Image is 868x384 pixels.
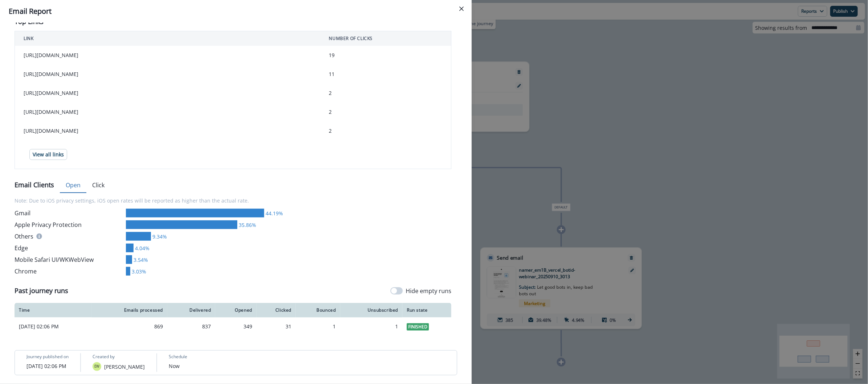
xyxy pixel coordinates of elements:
[15,180,54,190] p: Email Clients
[172,323,211,330] div: 837
[15,209,123,217] div: Gmail
[300,323,336,330] div: 1
[320,84,451,103] td: 2
[15,220,123,229] div: Apple Privacy Protection
[407,323,429,331] span: Finished
[345,307,398,313] div: Unsubscribed
[320,103,451,121] td: 2
[86,178,110,193] button: Click
[220,323,252,330] div: 349
[15,255,123,264] div: Mobile Safari UI/WKWebView
[300,307,336,313] div: Bounced
[15,286,68,296] p: Past journey runs
[220,307,252,313] div: Opened
[15,232,123,241] div: Others
[96,307,163,313] div: Emails processed
[15,103,320,121] td: [URL][DOMAIN_NAME]
[320,65,451,84] td: 11
[15,267,123,276] div: Chrome
[15,46,320,65] td: [URL][DOMAIN_NAME]
[15,84,320,103] td: [URL][DOMAIN_NAME]
[320,121,451,140] td: 2
[320,46,451,65] td: 19
[9,6,463,17] div: Email Report
[261,323,291,330] div: 31
[406,287,451,295] p: Hide empty runs
[94,365,99,368] div: Ethan White
[407,307,447,313] div: Run state
[456,3,467,15] button: Close
[26,362,66,370] p: [DATE] 02:06 PM
[264,209,283,217] div: 44.19%
[29,149,67,160] button: View all links
[15,244,123,252] div: Edge
[15,121,320,140] td: [URL][DOMAIN_NAME]
[93,353,115,360] p: Created by
[33,152,64,158] p: View all links
[26,353,69,360] p: Journey published on
[104,363,145,371] p: [PERSON_NAME]
[169,353,187,360] p: Schedule
[60,178,86,193] button: Open
[172,307,211,313] div: Delivered
[15,31,320,46] th: LINK
[237,221,256,229] div: 35.86%
[96,323,163,330] div: 869
[134,244,150,252] div: 4.04%
[151,233,167,240] div: 9.34%
[169,362,180,370] p: Now
[130,268,146,275] div: 3.03%
[15,65,320,84] td: [URL][DOMAIN_NAME]
[345,323,398,330] div: 1
[19,323,87,330] p: [DATE] 02:06 PM
[15,192,451,209] p: Note: Due to iOS privacy settings, iOS open rates will be reported as higher than the actual rate.
[19,307,87,313] div: Time
[320,31,451,46] th: NUMBER OF CLICKS
[132,256,148,264] div: 3.54%
[261,307,291,313] div: Clicked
